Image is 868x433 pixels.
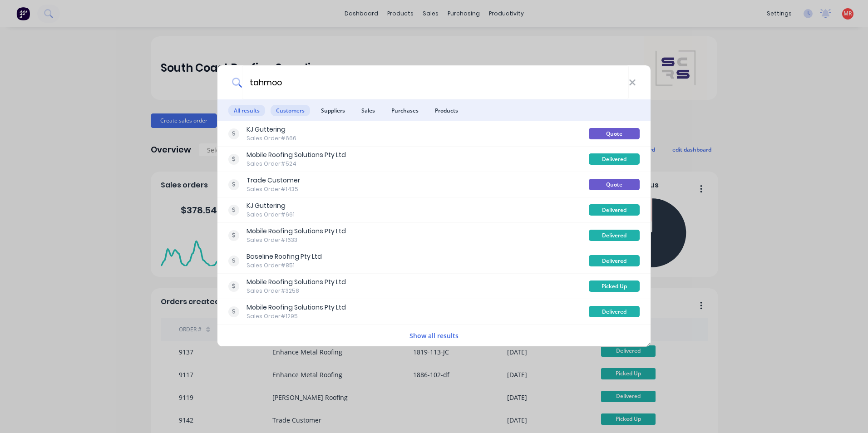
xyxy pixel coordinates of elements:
[247,303,346,312] div: Mobile Roofing Solutions Pty Ltd
[589,255,640,266] div: Delivered
[247,287,346,295] div: Sales Order #3258
[247,261,322,270] div: Sales Order #851
[589,204,640,216] div: Delivered
[589,128,640,139] div: Quote
[429,105,464,116] span: Products
[247,226,346,236] div: Mobile Roofing Solutions Pty Ltd
[247,277,346,287] div: Mobile Roofing Solutions Pty Ltd
[407,330,461,341] button: Show all results
[247,211,295,219] div: Sales Order #661
[247,160,346,168] div: Sales Order #524
[247,125,296,134] div: KJ Guttering
[589,280,640,292] div: Picked Up
[228,105,265,116] span: All results
[247,312,346,320] div: Sales Order #1295
[247,150,346,160] div: Mobile Roofing Solutions Pty Ltd
[356,105,380,116] span: Sales
[247,252,322,261] div: Baseline Roofing Pty Ltd
[271,105,310,116] span: Customers
[589,230,640,241] div: Delivered
[242,65,629,99] input: Start typing a customer or supplier name to create a new order...
[247,176,300,185] div: Trade Customer
[247,185,300,193] div: Sales Order #1435
[589,153,640,165] div: Delivered
[386,105,424,116] span: Purchases
[589,306,640,317] div: Delivered
[589,179,640,190] div: Quote
[247,236,346,244] div: Sales Order #1633
[247,134,296,143] div: Sales Order #666
[247,201,295,211] div: KJ Guttering
[316,105,350,116] span: Suppliers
